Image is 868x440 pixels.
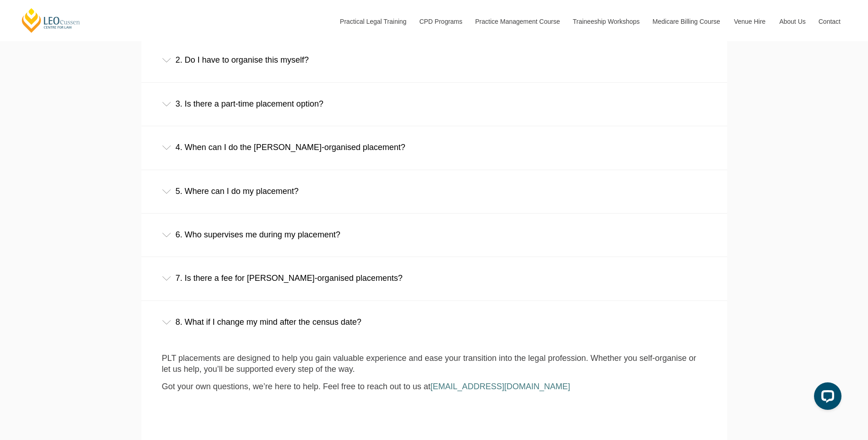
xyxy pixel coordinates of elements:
[412,2,468,41] a: CPD Programs
[141,257,727,300] div: 7. Is there a fee for [PERSON_NAME]-organised placements?
[333,2,413,41] a: Practical Legal Training
[431,382,570,391] a: [EMAIL_ADDRESS][DOMAIN_NAME]
[772,2,812,41] a: About Us
[646,2,727,41] a: Medicare Billing Course
[141,301,727,343] div: 8. What if I change my mind after the census date?
[812,2,847,41] a: Contact
[141,126,727,169] div: 4. When can I do the [PERSON_NAME]-organised placement?
[162,354,696,373] span: PLT placements are designed to help you gain valuable experience and ease your transition into th...
[566,2,646,41] a: Traineeship Workshops
[21,7,81,33] a: [PERSON_NAME] Centre for Law
[141,214,727,256] div: 6. Who supervises me during my placement?
[727,2,772,41] a: Venue Hire
[141,170,727,213] div: 5. Where can I do my placement?
[807,379,845,417] iframe: LiveChat chat widget
[469,2,566,41] a: Practice Management Course
[162,382,431,391] span: Got your own questions, we’re here to help. Feel free to reach out to us at
[141,83,727,125] div: 3. Is there a part-time placement option?
[141,39,727,81] div: 2. Do I have to organise this myself?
